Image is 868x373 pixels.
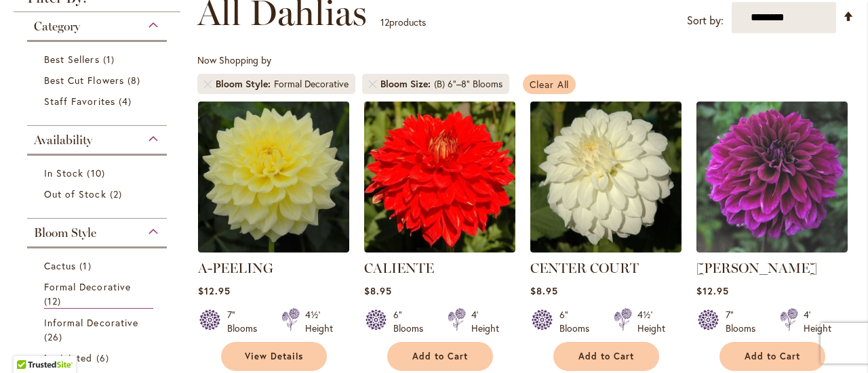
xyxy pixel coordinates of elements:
span: Best Sellers [44,53,100,66]
a: Staff Favorites [44,94,153,108]
a: Best Sellers [44,52,153,66]
div: Formal Decorative [274,77,349,91]
a: Laciniated 6 [44,351,153,365]
div: (B) 6"–8" Blooms [434,77,502,91]
a: Cactus 1 [44,259,153,273]
span: Add to Cart [745,351,800,362]
div: 6" Blooms [559,308,597,335]
a: Remove Bloom Style Formal Decorative [204,80,212,88]
span: Bloom Size [380,77,434,91]
span: 12 [44,294,64,308]
img: A-Peeling [198,102,349,253]
span: Category [34,19,80,34]
a: CENTER COURT [530,242,682,255]
span: Add to Cart [578,351,634,362]
a: A-Peeling [198,242,349,255]
span: 4 [119,94,135,108]
iframe: Launch Accessibility Center [10,325,48,363]
button: Add to Cart [553,342,659,371]
a: CALIENTE [364,260,434,276]
a: In Stock 10 [44,166,153,180]
a: Out of Stock 2 [44,187,153,201]
span: 1 [103,52,118,66]
a: [PERSON_NAME] [696,260,817,276]
span: 10 [87,166,108,180]
div: 4' Height [804,308,831,335]
a: Clear All [523,74,576,94]
div: 6" Blooms [393,308,431,335]
span: $12.95 [198,284,231,297]
a: Informal Decorative 26 [44,315,153,344]
span: $8.95 [530,284,558,297]
span: 8 [127,73,144,87]
span: Staff Favorites [44,95,115,108]
a: Best Cut Flowers [44,73,153,87]
span: Cactus [44,259,76,272]
div: 4½' Height [305,308,333,335]
img: CALIENTE [364,102,515,253]
span: 1 [79,259,94,273]
span: $12.95 [696,284,729,297]
span: Out of Stock [44,188,106,200]
div: 7" Blooms [726,308,764,335]
a: Remove Bloom Size (B) 6"–8" Blooms [369,80,377,88]
a: View Details [221,342,327,371]
span: Clear All [530,78,570,91]
a: CALIENTE [364,242,515,255]
div: 7" Blooms [227,308,265,335]
span: Informal Decorative [44,316,138,329]
span: Bloom Style [34,225,96,240]
label: Sort by: [687,8,724,33]
button: Add to Cart [387,342,493,371]
button: Add to Cart [719,342,825,371]
a: Formal Decorative 12 [44,280,153,309]
a: Einstein [696,242,848,255]
span: Add to Cart [412,351,468,362]
img: CENTER COURT [530,102,682,253]
span: $8.95 [364,284,392,297]
span: 2 [110,187,125,201]
a: A-PEELING [198,260,273,276]
span: 6 [96,351,113,365]
span: Availability [34,133,92,148]
p: products [380,12,426,33]
span: View Details [245,351,303,362]
span: Now Shopping by [197,53,271,66]
span: Laciniated [44,351,93,364]
span: Bloom Style [216,77,274,91]
div: 4½' Height [637,308,665,335]
span: Best Cut Flowers [44,74,124,87]
img: Einstein [696,102,848,253]
span: 26 [44,330,66,344]
span: 12 [380,16,389,28]
span: Formal Decorative [44,280,131,293]
span: In Stock [44,167,83,179]
div: 4' Height [471,308,499,335]
a: CENTER COURT [530,260,639,276]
